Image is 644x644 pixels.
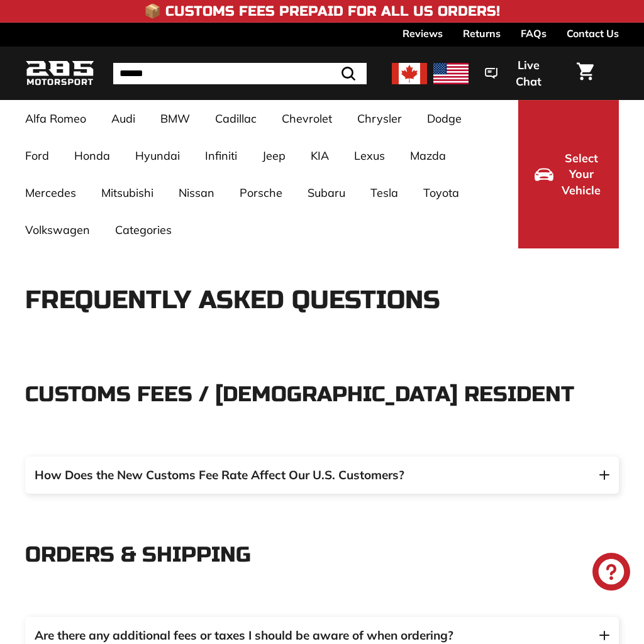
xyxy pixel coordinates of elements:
[25,286,619,314] h1: Frequently Asked Questions
[13,211,103,248] a: Volkswagen
[192,137,250,174] a: Infiniti
[13,174,89,211] a: Mercedes
[250,137,298,174] a: Jeep
[166,174,227,211] a: Nissan
[345,100,414,137] a: Chrysler
[203,100,269,137] a: Cadillac
[123,137,192,174] a: Hyundai
[148,100,203,137] a: BMW
[341,137,397,174] a: Lexus
[269,100,345,137] a: Chevrolet
[144,4,500,19] h4: 📦 Customs Fees Prepaid for All US Orders!
[599,470,609,480] img: Toggle FAQ collapsible tab
[103,211,184,248] a: Categories
[599,631,609,640] img: Toggle FAQ collapsible tab
[35,628,453,643] span: Are there any additional fees or taxes I should be aware of when ordering?
[397,137,458,174] a: Mazda
[589,553,634,594] inbox-online-store-chat: Shopify online store chat
[463,23,501,44] a: Returns
[25,457,619,494] button: How Does the New Customs Fee Rate Affect Our U.S. Customers? Toggle FAQ collapsible tab
[113,63,367,84] input: Search
[99,100,148,137] a: Audi
[13,100,99,137] a: Alfa Romeo
[62,137,123,174] a: Honda
[358,174,411,211] a: Tesla
[469,50,569,97] button: Live Chat
[35,467,404,482] span: How Does the New Customs Fee Rate Affect Our U.S. Customers?
[567,23,619,44] a: Contact Us
[411,174,472,211] a: Toyota
[25,58,94,88] img: Logo_285_Motorsport_areodynamics_components
[560,150,602,199] span: Select Your Vehicle
[25,543,619,567] p: Orders & shipping
[25,383,619,406] p: CUSTOMS FEES / [DEMOGRAPHIC_DATA] RESIDENT
[298,137,341,174] a: KIA
[504,57,553,89] span: Live Chat
[569,52,601,95] a: Cart
[521,23,547,44] a: FAQs
[414,100,474,137] a: Dodge
[402,23,443,44] a: Reviews
[518,100,619,248] button: Select Your Vehicle
[227,174,295,211] a: Porsche
[89,174,166,211] a: Mitsubishi
[13,137,62,174] a: Ford
[295,174,358,211] a: Subaru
